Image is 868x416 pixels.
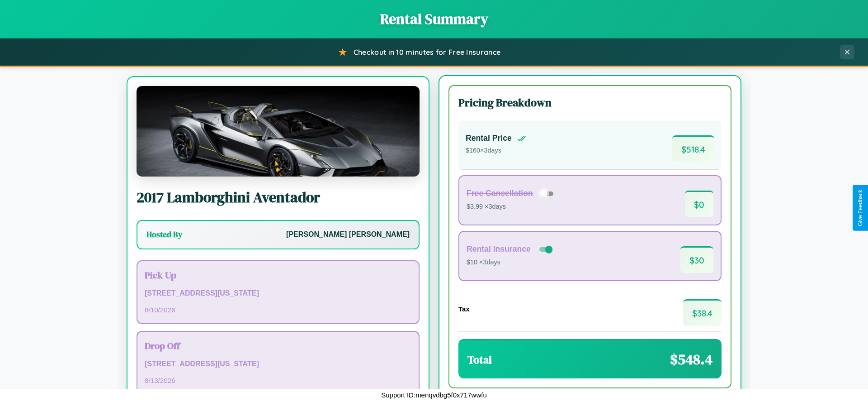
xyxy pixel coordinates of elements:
[467,352,492,367] h3: Total
[672,135,714,162] span: $ 518.4
[466,145,526,157] p: $ 160 × 3 days
[670,349,712,369] span: $ 548.4
[145,358,411,371] p: [STREET_ADDRESS][US_STATE]
[458,305,470,313] h4: Tax
[137,187,420,207] h2: 2017 Lamborghini Aventador
[286,228,410,241] p: [PERSON_NAME] [PERSON_NAME]
[680,246,713,273] span: $ 30
[466,134,512,143] h4: Rental Price
[137,86,420,177] img: Lamborghini Aventador
[146,229,182,240] h3: Hosted By
[458,95,722,110] h3: Pricing Breakdown
[467,257,554,268] p: $10 × 3 days
[145,268,411,282] h3: Pick Up
[145,304,411,316] p: 8 / 10 / 2026
[857,190,863,226] div: Give Feedback
[683,299,722,326] span: $ 38.4
[467,201,557,213] p: $3.99 × 3 days
[467,244,531,254] h4: Rental Insurance
[145,287,411,300] p: [STREET_ADDRESS][US_STATE]
[467,189,533,198] h4: Free Cancellation
[145,374,411,387] p: 8 / 13 / 2026
[381,389,486,401] p: Support ID: menqvdbg5f0x717wwfu
[354,48,500,57] span: Checkout in 10 minutes for Free Insurance
[685,191,713,217] span: $ 0
[9,9,859,29] h1: Rental Summary
[145,339,411,352] h3: Drop Off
